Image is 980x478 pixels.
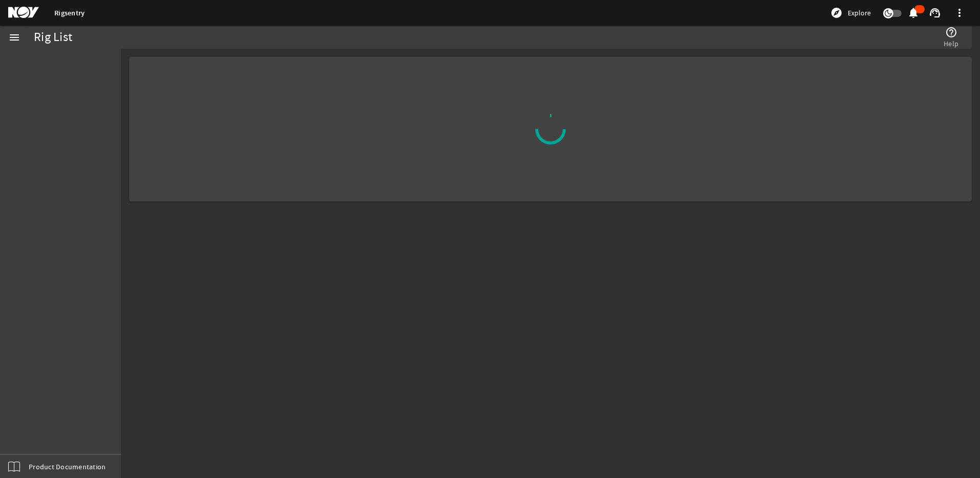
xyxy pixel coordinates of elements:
span: Product Documentation [29,462,106,472]
button: Explore [826,5,875,21]
mat-icon: menu [8,31,21,44]
mat-icon: explore [830,7,843,19]
span: Explore [848,8,871,18]
button: more_vert [947,1,972,25]
div: Rig List [34,32,72,43]
mat-icon: support_agent [929,7,941,19]
mat-icon: help_outline [945,26,957,38]
mat-icon: notifications [907,7,920,19]
span: Help [944,38,958,49]
a: Rigsentry [54,8,85,18]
